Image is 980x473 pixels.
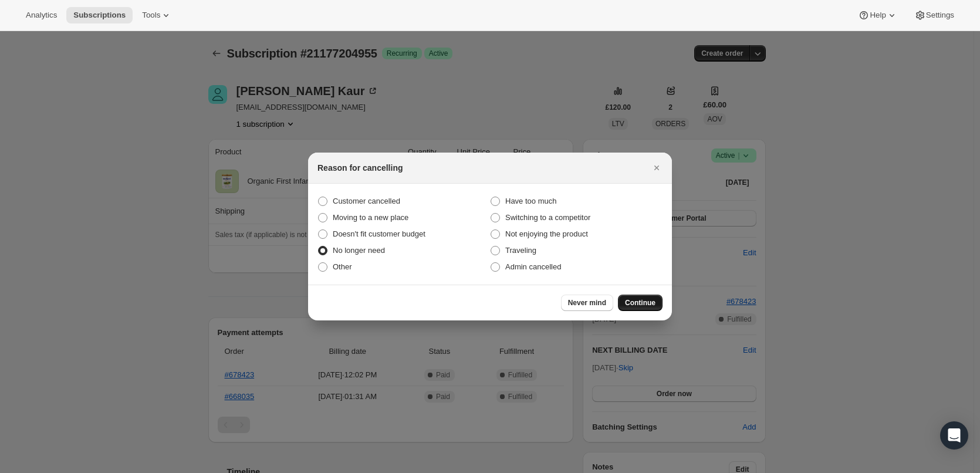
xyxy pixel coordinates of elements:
span: Continue [625,298,655,308]
span: Traveling [505,246,536,255]
span: Have too much [505,197,556,205]
span: Not enjoying the product [505,229,588,238]
span: Doesn't fit customer budget [333,229,425,238]
span: Analytics [26,11,57,20]
button: Help [851,7,904,23]
span: Never mind [568,298,606,308]
span: Other [333,262,352,271]
span: Settings [926,11,954,20]
span: No longer need [333,246,385,255]
span: Switching to a competitor [505,213,590,222]
span: Tools [142,11,160,20]
button: Analytics [19,7,64,23]
span: Moving to a new place [333,213,408,222]
button: Never mind [561,295,613,311]
button: Close [648,160,665,176]
span: Help [870,11,886,20]
span: Subscriptions [73,11,126,20]
h2: Reason for cancelling [317,162,403,174]
button: Settings [907,7,961,23]
span: Customer cancelled [333,197,400,205]
button: Continue [618,295,663,311]
button: Subscriptions [66,7,133,23]
div: Open Intercom Messenger [940,421,968,450]
button: Tools [135,7,179,23]
span: Admin cancelled [505,262,561,271]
